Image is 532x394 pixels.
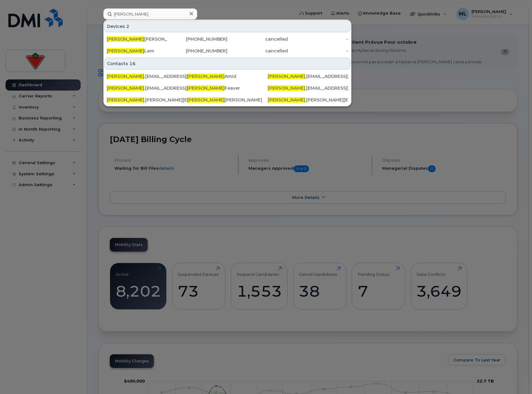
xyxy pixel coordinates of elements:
[104,58,351,69] div: Contacts
[107,36,167,42] div: [PERSON_NAME]'s Commercial Office ([GEOGRAPHIC_DATA])
[104,45,351,56] a: [PERSON_NAME]Lam[PHONE_NUMBER]cancelled-
[268,74,305,79] span: [PERSON_NAME]
[288,48,348,54] div: -
[107,48,167,54] div: Lam
[187,74,225,79] span: [PERSON_NAME]
[227,36,288,42] div: cancelled
[268,73,348,79] div: .[EMAIL_ADDRESS][DOMAIN_NAME]
[187,85,267,91] div: Feaver
[107,85,187,91] div: .[EMAIL_ADDRESS][DOMAIN_NAME]
[227,48,288,54] div: cancelled
[187,97,225,103] span: [PERSON_NAME]
[268,85,348,91] div: .[EMAIL_ADDRESS][DOMAIN_NAME]
[187,85,225,91] span: [PERSON_NAME]
[104,34,351,45] a: [PERSON_NAME][PERSON_NAME]'s Commercial Office ([GEOGRAPHIC_DATA])[PHONE_NUMBER]cancelled-
[187,73,267,79] div: Amid
[187,97,267,103] div: [PERSON_NAME]
[104,94,351,105] a: [PERSON_NAME].[PERSON_NAME][EMAIL_ADDRESS][DOMAIN_NAME][PERSON_NAME][PERSON_NAME][PERSON_NAME].[P...
[268,97,305,103] span: [PERSON_NAME]
[167,48,228,54] div: [PHONE_NUMBER]
[104,83,351,94] a: [PERSON_NAME].[EMAIL_ADDRESS][DOMAIN_NAME][PERSON_NAME]Feaver[PERSON_NAME].[EMAIL_ADDRESS][DOMAIN...
[107,36,144,42] span: [PERSON_NAME]
[107,73,187,79] div: .[EMAIL_ADDRESS][DOMAIN_NAME]
[104,20,351,32] div: Devices
[126,23,129,29] span: 2
[107,74,144,79] span: [PERSON_NAME]
[129,60,136,67] span: 16
[167,36,228,42] div: [PHONE_NUMBER]
[107,85,144,91] span: [PERSON_NAME]
[104,71,351,82] a: [PERSON_NAME].[EMAIL_ADDRESS][DOMAIN_NAME][PERSON_NAME]Amid[PERSON_NAME].[EMAIL_ADDRESS][DOMAIN_N...
[107,97,144,103] span: [PERSON_NAME]
[268,85,305,91] span: [PERSON_NAME]
[288,36,348,42] div: -
[107,48,144,54] span: [PERSON_NAME]
[268,97,348,103] div: .[PERSON_NAME][EMAIL_ADDRESS][DOMAIN_NAME]
[107,97,187,103] div: .[PERSON_NAME][EMAIL_ADDRESS][DOMAIN_NAME]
